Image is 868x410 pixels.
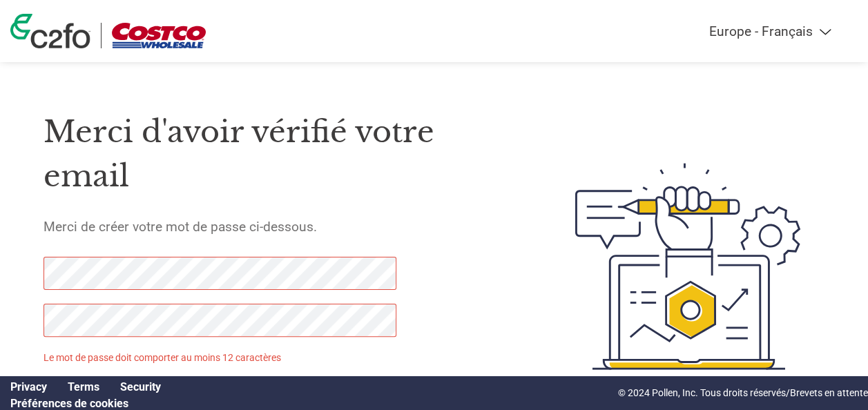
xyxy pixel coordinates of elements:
[10,380,47,393] a: Privacy
[10,397,128,410] a: Cookie Preferences, opens a dedicated popup modal window
[618,386,868,400] p: © 2024 Pollen, Inc. Tous droits réservés/Brevets en attente
[112,23,206,48] img: Costco
[44,351,400,365] p: Le mot de passe doit comporter au moins 12 caractères
[120,380,161,393] a: Security
[68,380,99,393] a: Terms
[44,219,512,235] h5: Merci de créer votre mot de passe ci-dessous.
[10,14,90,48] img: c2fo logo
[44,110,512,199] h1: Merci d'avoir vérifié votre email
